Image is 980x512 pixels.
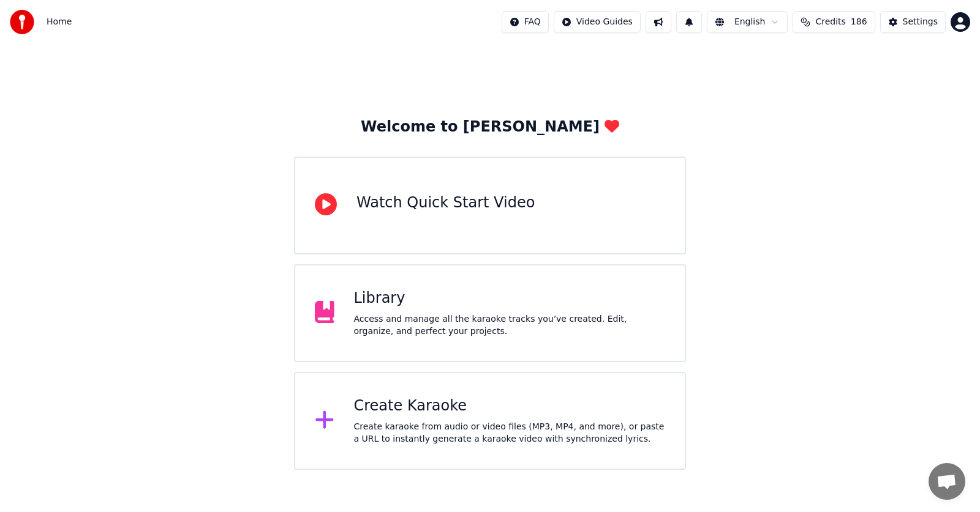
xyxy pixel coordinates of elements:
span: Credits [815,16,845,28]
div: Open chat [929,463,965,500]
button: FAQ [502,11,549,33]
div: Watch Quick Start Video [356,193,535,213]
div: Library [354,289,666,308]
div: Create karaoke from audio or video files (MP3, MP4, and more), or paste a URL to instantly genera... [354,421,666,445]
span: Home [47,16,72,28]
div: Welcome to [PERSON_NAME] [361,117,619,137]
button: Credits186 [793,11,875,33]
span: 186 [851,16,867,28]
img: youka [10,10,34,34]
div: Create Karaoke [354,396,666,416]
nav: breadcrumb [47,16,72,28]
button: Settings [880,11,946,33]
button: Video Guides [554,11,641,33]
div: Settings [903,16,938,28]
div: Access and manage all the karaoke tracks you’ve created. Edit, organize, and perfect your projects. [354,313,666,338]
